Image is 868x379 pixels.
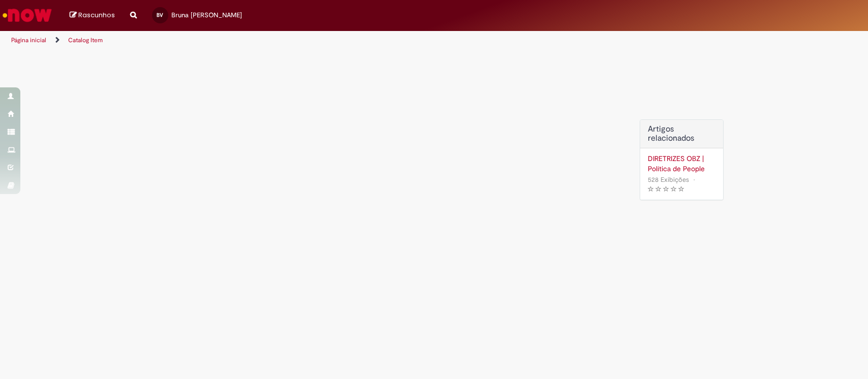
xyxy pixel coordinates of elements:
[648,125,715,143] h3: Artigos relacionados
[691,173,697,186] span: •
[11,36,46,44] a: Página inicial
[171,11,242,19] span: Bruna [PERSON_NAME]
[78,10,115,20] span: Rascunhos
[648,153,715,174] a: DIRETRIZES OBZ | Política de People
[1,5,53,25] img: ServiceNow
[157,12,163,18] span: BV
[70,11,115,20] a: Rascunhos
[8,31,571,50] ul: Trilhas de página
[648,175,689,184] span: 528 Exibições
[68,36,103,44] a: Catalog Item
